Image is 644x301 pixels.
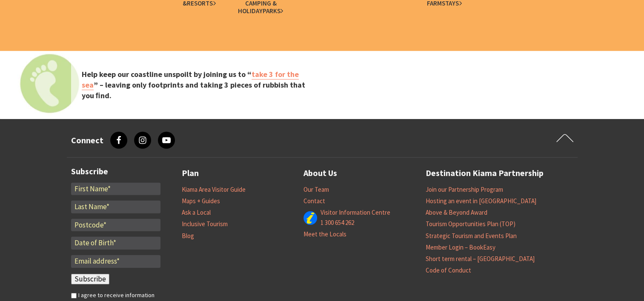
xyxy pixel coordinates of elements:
a: Strategic Tourism and Events Plan [426,232,517,240]
a: Hosting an event in [GEOGRAPHIC_DATA] [426,197,536,205]
a: Member Login – BookEasy [426,243,495,252]
h3: Connect [71,135,103,145]
a: Destination Kiama Partnership [426,166,544,180]
input: Postcode* [71,219,160,232]
a: Blog [182,232,194,240]
a: Meet the Locals [303,230,346,239]
a: Visitor Information Centre [321,208,390,217]
input: First Name* [71,183,160,196]
input: Subscribe [71,274,109,285]
a: Join our Partnership Program [426,185,503,194]
span: Parks [262,7,283,15]
a: Contact [303,197,325,205]
a: Short term rental – [GEOGRAPHIC_DATA] Code of Conduct [426,255,535,275]
a: About Us [303,166,337,180]
h3: Subscribe [71,166,160,176]
a: Tourism Opportunities Plan (TOP) [426,220,515,228]
a: Above & Beyond Award [426,208,487,217]
a: Kiama Area Visitor Guide [182,185,246,194]
input: Last Name* [71,201,160,213]
a: Plan [182,166,199,180]
a: Inclusive Tourism [182,220,228,228]
strong: Help keep our coastline unspoilt by joining us to “ ” – leaving only footprints and taking 3 piec... [82,69,305,100]
a: 1 300 654 262 [321,219,354,227]
a: Ask a Local [182,208,211,217]
a: Maps + Guides [182,197,220,205]
input: Date of Birth* [71,237,160,250]
input: Email address* [71,255,160,268]
a: Our Team [303,185,329,194]
a: take 3 for the sea [82,69,299,90]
